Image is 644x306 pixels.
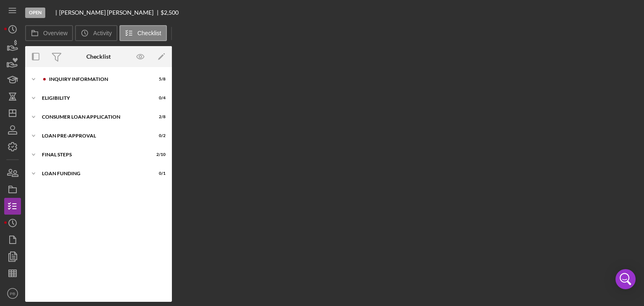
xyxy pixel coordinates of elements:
[10,291,16,296] text: PB
[151,114,166,119] div: 2 / 8
[151,152,166,157] div: 2 / 10
[59,9,161,16] div: [PERSON_NAME] [PERSON_NAME]
[615,269,636,289] div: Open Intercom Messenger
[151,96,166,101] div: 0 / 4
[25,25,73,41] button: Overview
[86,53,111,60] div: Checklist
[42,171,145,176] div: Loan Funding
[42,133,145,138] div: Loan Pre-Approval
[151,171,166,176] div: 0 / 1
[93,30,112,36] label: Activity
[151,77,166,82] div: 5 / 8
[151,133,166,138] div: 0 / 2
[42,114,145,119] div: Consumer Loan Application
[49,77,145,82] div: Inquiry Information
[138,30,161,36] label: Checklist
[119,25,167,41] button: Checklist
[4,285,21,302] button: PB
[42,96,145,101] div: Eligibility
[161,9,179,16] span: $2,500
[25,8,45,18] div: Open
[75,25,117,41] button: Activity
[42,152,145,157] div: FINAL STEPS
[43,30,68,36] label: Overview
